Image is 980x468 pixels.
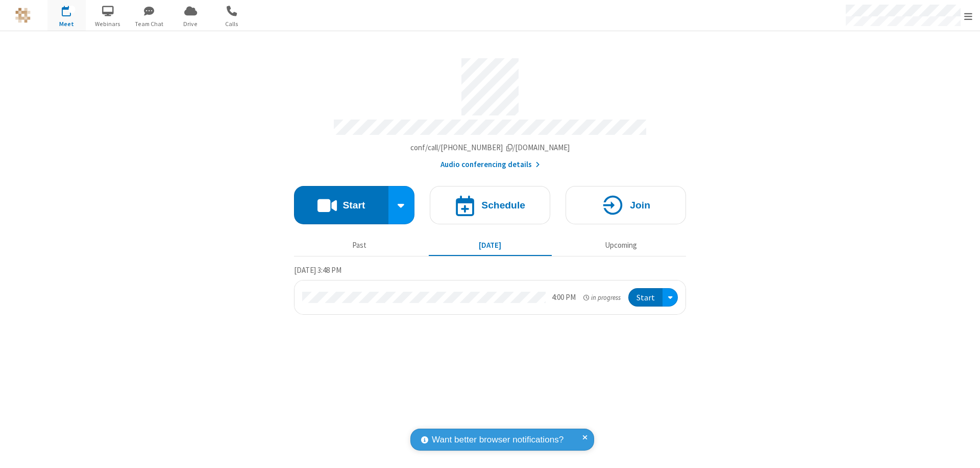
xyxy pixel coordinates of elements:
[342,200,365,210] h4: Start
[130,19,168,29] span: Team Chat
[213,19,251,29] span: Calls
[410,143,570,152] span: Copy my meeting room link
[430,186,550,224] button: Schedule
[294,51,686,171] section: Account details
[552,292,576,303] div: 4:00 PM
[954,441,972,461] iframe: Chat
[294,186,388,224] button: Start
[171,19,210,29] span: Drive
[628,288,663,307] button: Start
[298,236,421,255] button: Past
[429,236,552,255] button: [DATE]
[294,265,341,275] span: [DATE] 3:48 PM
[583,293,621,302] em: in progress
[566,186,686,224] button: Join
[47,19,86,29] span: Meet
[663,288,678,307] div: Open menu
[481,200,525,210] h4: Schedule
[559,236,682,255] button: Upcoming
[432,433,563,447] span: Want better browser notifications?
[410,142,570,154] button: Copy my meeting room linkCopy my meeting room link
[89,19,127,29] span: Webinars
[15,8,31,23] img: QA Selenium DO NOT DELETE OR CHANGE
[630,200,650,210] h4: Join
[388,186,415,224] div: Start conference options
[294,264,686,315] section: Today's Meetings
[69,6,76,13] div: 1
[440,159,540,171] button: Audio conferencing details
